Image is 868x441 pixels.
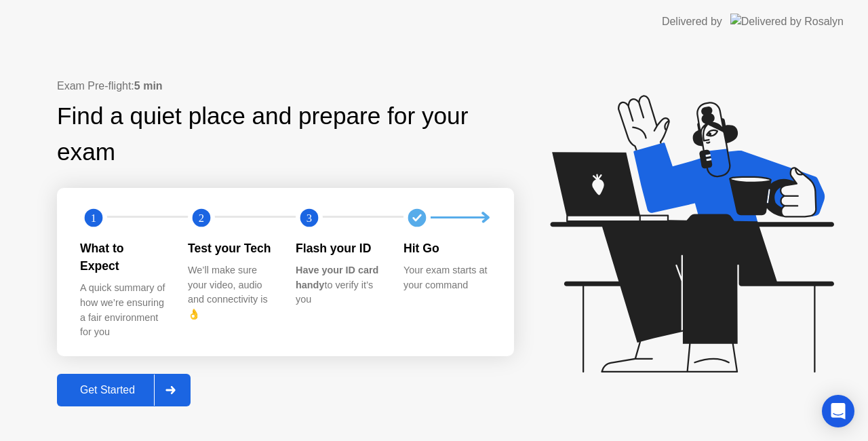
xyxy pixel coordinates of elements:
div: Exam Pre-flight: [57,78,514,94]
div: What to Expect [80,239,166,275]
div: Delivered by [662,14,722,30]
text: 2 [199,211,204,224]
div: Find a quiet place and prepare for your exam [57,98,514,170]
div: We’ll make sure your video, audio and connectivity is 👌 [188,263,274,322]
div: Hit Go [403,239,490,257]
div: Your exam starts at your command [403,263,490,292]
div: Get Started [61,384,154,396]
b: 5 min [134,80,163,92]
img: Delivered by Rosalyn [730,14,844,29]
div: Flash your ID [296,239,382,257]
div: Open Intercom Messenger [822,395,854,427]
b: Have your ID card handy [296,265,378,290]
div: A quick summary of how we’re ensuring a fair environment for you [80,281,166,339]
div: Test your Tech [188,239,274,257]
text: 3 [307,211,312,224]
button: Get Started [57,374,191,406]
text: 1 [91,211,96,224]
div: to verify it’s you [296,263,382,307]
